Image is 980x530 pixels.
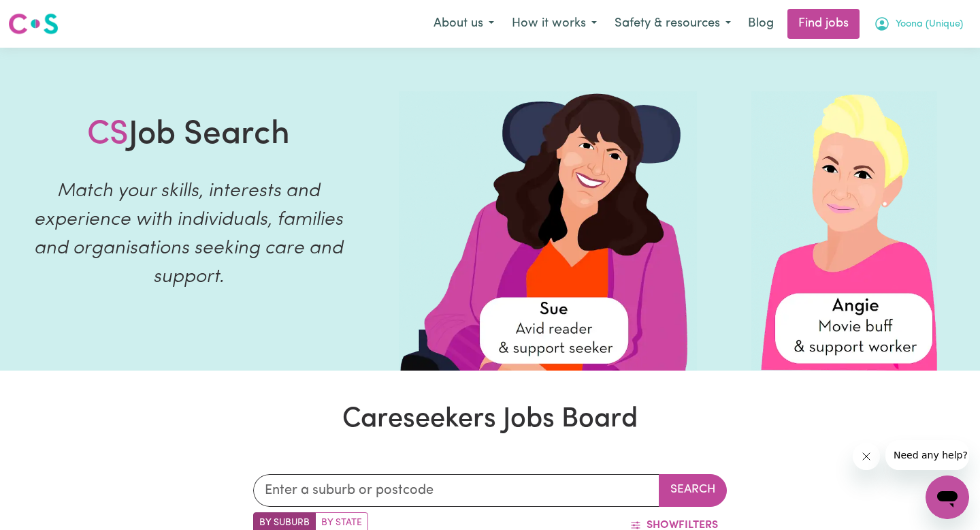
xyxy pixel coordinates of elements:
[853,443,880,470] iframe: Close message
[425,10,503,38] button: About us
[606,10,740,38] button: Safety & resources
[253,474,659,507] input: Enter a suburb or postcode
[87,116,290,155] h1: Job Search
[885,440,969,470] iframe: Message from company
[659,474,727,507] button: Search
[8,8,59,40] a: Careseekers logo
[787,9,860,39] a: Find jobs
[503,10,606,38] button: How it works
[8,12,59,36] img: Careseekers logo
[740,9,782,39] a: Blog
[87,119,129,151] span: CS
[926,476,969,519] iframe: Button to launch messaging window
[896,17,963,32] span: Yoona (Unique)
[16,177,361,292] p: Match your skills, interests and experience with individuals, families and organisations seeking ...
[865,10,972,38] button: My Account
